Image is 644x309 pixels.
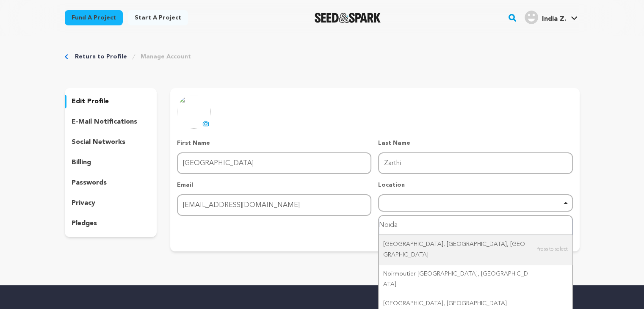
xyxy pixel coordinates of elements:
[65,135,157,149] button: social networks
[65,196,157,210] button: privacy
[65,52,580,61] div: Breadcrumb
[65,156,157,169] button: billing
[65,115,157,129] button: e-mail notifications
[378,181,572,189] p: Location
[525,11,538,24] img: user.png
[65,95,157,108] button: edit profile
[378,139,572,147] p: Last Name
[72,178,107,188] p: passwords
[72,117,137,127] p: e-mail notifications
[72,157,91,168] p: billing
[177,181,371,189] p: Email
[315,13,381,23] a: Seed&Spark Homepage
[177,194,371,216] input: Email
[379,216,572,235] input: Start typing...
[128,10,188,25] a: Start a project
[525,11,566,24] div: India Z.'s Profile
[75,52,127,61] a: Return to Profile
[379,265,572,294] div: Noirmoutier-[GEOGRAPHIC_DATA], [GEOGRAPHIC_DATA]
[177,152,371,174] input: First Name
[523,9,579,27] span: India Z.'s Profile
[72,137,125,147] p: social networks
[65,10,123,25] a: Fund a project
[177,139,371,147] p: First Name
[72,97,109,107] p: edit profile
[379,235,572,265] div: [GEOGRAPHIC_DATA], [GEOGRAPHIC_DATA], [GEOGRAPHIC_DATA]
[72,198,95,208] p: privacy
[65,217,157,230] button: pledges
[542,16,566,22] span: India Z.
[315,13,381,23] img: Seed&Spark Logo Dark Mode
[72,218,97,229] p: pledges
[65,176,157,190] button: passwords
[141,52,191,61] a: Manage Account
[378,152,572,174] input: Last Name
[523,9,579,24] a: India Z.'s Profile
